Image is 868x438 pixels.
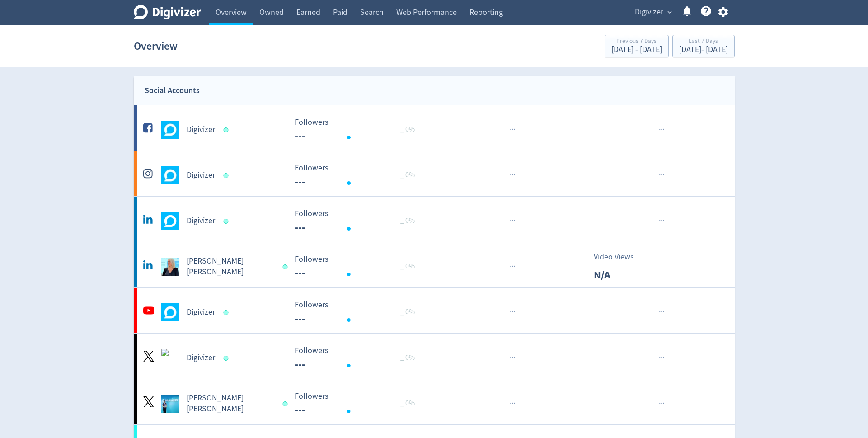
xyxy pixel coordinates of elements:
[290,164,426,188] svg: Followers ---
[666,8,674,16] span: expand_more
[134,105,735,151] a: Digivizer undefinedDigivizer Followers --- Followers --- _ 0%······
[611,38,662,46] div: Previous 7 Days
[513,215,515,226] span: ·
[513,352,515,363] span: ·
[659,170,661,181] span: ·
[635,5,663,19] span: Digivizer
[662,398,664,409] span: ·
[659,215,661,226] span: ·
[134,288,735,333] a: Digivizer undefinedDigivizer Followers --- Followers --- _ 0%······
[223,127,231,132] span: Data last synced: 15 Sep 2025, 7:01am (AEST)
[400,353,415,362] span: _ 0%
[400,125,415,134] span: _ 0%
[223,219,231,224] span: Data last synced: 15 Sep 2025, 10:41am (AEST)
[662,215,664,226] span: ·
[513,398,515,409] span: ·
[632,5,674,19] button: Digivizer
[290,118,426,142] svg: Followers ---
[134,151,735,196] a: Digivizer undefinedDigivizer Followers --- Followers --- _ 0%······
[187,393,275,414] h5: [PERSON_NAME] [PERSON_NAME]
[187,256,275,278] h5: [PERSON_NAME] [PERSON_NAME]
[611,46,662,54] div: [DATE] - [DATE]
[661,352,662,363] span: ·
[679,46,728,54] div: [DATE] - [DATE]
[510,352,511,363] span: ·
[511,261,513,272] span: ·
[510,215,511,226] span: ·
[161,395,179,413] img: Emma Lo Russo undefined
[187,124,215,135] h5: Digivizer
[161,349,179,367] img: Digivizer undefined
[187,353,215,363] h5: Digivizer
[510,261,511,272] span: ·
[134,197,735,242] a: Digivizer undefinedDigivizer Followers --- Followers --- _ 0%······
[290,301,426,325] svg: Followers ---
[223,356,231,361] span: Data last synced: 15 Sep 2025, 3:02pm (AEST)
[511,398,513,409] span: ·
[134,242,735,287] a: Emma Lo Russo undefined[PERSON_NAME] [PERSON_NAME] Followers --- Followers --- _ 0%···Video ViewsN/A
[511,215,513,226] span: ·
[679,38,728,46] div: Last 7 Days
[223,173,231,178] span: Data last synced: 15 Sep 2025, 7:01am (AEST)
[187,170,215,181] h5: Digivizer
[290,346,426,370] svg: Followers ---
[283,264,291,269] span: Data last synced: 15 Sep 2025, 4:01am (AEST)
[134,334,735,379] a: Digivizer undefinedDigivizer Followers --- Followers --- _ 0%······
[594,251,646,263] p: Video Views
[223,310,231,315] span: Data last synced: 15 Sep 2025, 12:02am (AEST)
[511,170,513,181] span: ·
[662,352,664,363] span: ·
[161,121,179,139] img: Digivizer undefined
[510,398,511,409] span: ·
[594,267,646,283] p: N/A
[662,124,664,135] span: ·
[513,306,515,318] span: ·
[511,352,513,363] span: ·
[187,307,215,318] h5: Digivizer
[187,216,215,226] h5: Digivizer
[661,215,662,226] span: ·
[283,401,291,406] span: Data last synced: 15 Sep 2025, 8:03am (AEST)
[290,255,426,279] svg: Followers ---
[662,306,664,318] span: ·
[659,124,661,135] span: ·
[662,170,664,181] span: ·
[513,124,515,135] span: ·
[511,124,513,135] span: ·
[661,398,662,409] span: ·
[659,306,661,318] span: ·
[605,35,669,57] button: Previous 7 Days[DATE] - [DATE]
[400,170,415,179] span: _ 0%
[511,306,513,318] span: ·
[290,392,426,416] svg: Followers ---
[400,307,415,316] span: _ 0%
[510,170,511,181] span: ·
[161,166,179,184] img: Digivizer undefined
[400,399,415,408] span: _ 0%
[290,209,426,233] svg: Followers ---
[661,124,662,135] span: ·
[659,398,661,409] span: ·
[134,379,735,424] a: Emma Lo Russo undefined[PERSON_NAME] [PERSON_NAME] Followers --- Followers --- _ 0%······
[510,306,511,318] span: ·
[161,212,179,230] img: Digivizer undefined
[661,170,662,181] span: ·
[145,84,200,97] div: Social Accounts
[161,303,179,321] img: Digivizer undefined
[134,32,178,61] h1: Overview
[161,258,179,276] img: Emma Lo Russo undefined
[510,124,511,135] span: ·
[513,261,515,272] span: ·
[513,170,515,181] span: ·
[659,352,661,363] span: ·
[672,35,735,57] button: Last 7 Days[DATE]- [DATE]
[400,262,415,271] span: _ 0%
[400,216,415,225] span: _ 0%
[661,306,662,318] span: ·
